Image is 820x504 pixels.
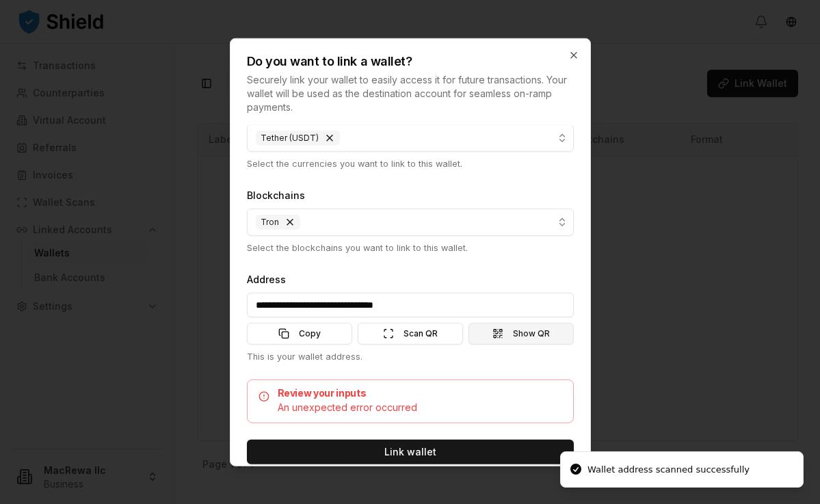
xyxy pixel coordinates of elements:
[358,323,463,345] button: Scan QR
[247,350,574,363] p: This is your wallet address.
[256,130,340,145] div: Tether (USDT)
[513,328,550,339] span: Show QR
[404,328,438,339] span: Scan QR
[324,132,335,143] button: Remove Tether (USDT)
[247,241,574,254] p: Select the blockchains you want to link to this wallet.
[247,189,305,201] label: Blockchains
[247,323,352,345] button: Copy
[247,157,574,170] p: Select the currencies you want to link to this wallet.
[259,401,562,414] div: An unexpected error occurred
[468,323,574,345] button: Show QR
[259,388,562,398] h5: Review your inputs
[247,72,574,114] p: Securely link your wallet to easily access it for future transactions. Your wallet will be used a...
[247,274,286,285] label: Address
[247,55,574,67] h2: Do you want to link a wallet?
[247,440,574,464] button: Link wallet
[256,215,300,230] div: Tron
[285,217,295,228] button: Remove Tron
